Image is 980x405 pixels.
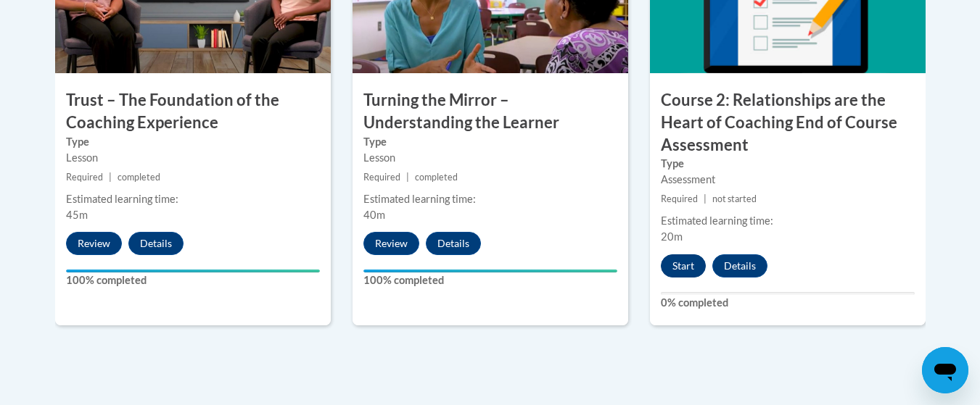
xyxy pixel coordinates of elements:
[66,150,320,166] div: Lesson
[363,232,419,255] button: Review
[712,254,767,277] button: Details
[363,209,385,221] span: 40m
[661,230,683,243] span: 20m
[650,89,926,156] h3: Course 2: Relationships are the Heart of Coaching End of Course Assessment
[66,270,320,272] div: Your progress
[661,254,706,277] button: Start
[661,193,698,204] span: Required
[363,172,400,183] span: Required
[363,191,617,207] div: Estimated learning time:
[661,295,915,311] label: 0% completed
[704,193,707,204] span: |
[661,172,915,188] div: Assessment
[661,213,915,229] div: Estimated learning time:
[66,134,320,150] label: Type
[415,172,458,183] span: completed
[922,347,968,393] iframe: Button to launch messaging window
[661,156,915,172] label: Type
[406,172,409,183] span: |
[66,272,320,288] label: 100% completed
[118,172,160,183] span: completed
[55,89,331,134] h3: Trust – The Foundation of the Coaching Experience
[712,193,757,204] span: not started
[426,232,481,255] button: Details
[66,232,122,255] button: Review
[353,89,628,134] h3: Turning the Mirror – Understanding the Learner
[363,272,617,288] label: 100% completed
[66,172,103,183] span: Required
[128,232,184,255] button: Details
[66,209,88,221] span: 45m
[363,270,617,272] div: Your progress
[66,191,320,207] div: Estimated learning time:
[363,150,617,166] div: Lesson
[363,134,617,150] label: Type
[109,172,112,183] span: |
